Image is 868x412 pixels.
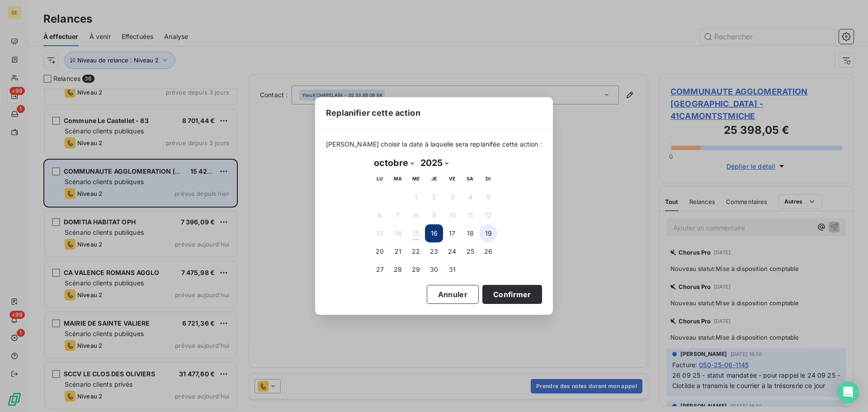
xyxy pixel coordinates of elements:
button: 10 [443,206,461,224]
button: 12 [479,206,497,224]
button: 28 [389,260,407,279]
button: 21 [389,242,407,260]
button: 13 [371,224,389,242]
button: 17 [443,224,461,242]
th: vendredi [443,170,461,188]
button: 9 [425,206,443,224]
button: 16 [425,224,443,242]
button: 19 [479,224,497,242]
button: 31 [443,260,461,279]
button: 4 [461,188,479,206]
span: [PERSON_NAME] choisir la date à laquelle sera replanifée cette action : [326,140,542,149]
button: 26 [479,242,497,260]
th: jeudi [425,170,443,188]
button: Confirmer [482,285,542,304]
button: 24 [443,242,461,260]
button: 5 [479,188,497,206]
button: 11 [461,206,479,224]
button: 2 [425,188,443,206]
button: 15 [407,224,425,242]
button: 30 [425,260,443,279]
div: Open Intercom Messenger [837,381,859,403]
button: 8 [407,206,425,224]
th: samedi [461,170,479,188]
th: mardi [389,170,407,188]
button: 3 [443,188,461,206]
button: 29 [407,260,425,279]
th: dimanche [479,170,497,188]
button: 27 [371,260,389,279]
th: mercredi [407,170,425,188]
button: 22 [407,242,425,260]
button: 6 [371,206,389,224]
button: 14 [389,224,407,242]
button: Annuler [427,285,479,304]
button: 7 [389,206,407,224]
button: 23 [425,242,443,260]
button: 25 [461,242,479,260]
th: lundi [371,170,389,188]
button: 20 [371,242,389,260]
button: 18 [461,224,479,242]
button: 1 [407,188,425,206]
span: Replanifier cette action [326,107,420,119]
